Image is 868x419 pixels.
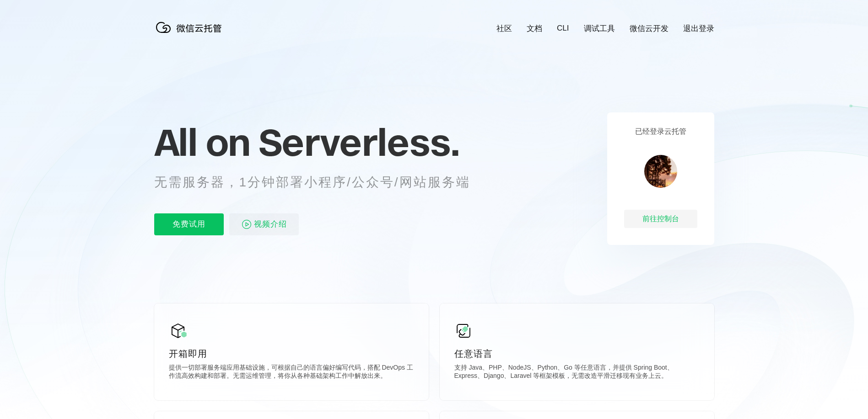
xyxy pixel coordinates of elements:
p: 已经登录云托管 [635,127,686,137]
p: 支持 Java、PHP、NodeJS、Python、Go 等任意语言，并提供 Spring Boot、Express、Django、Laravel 等框架模板，无需改造平滑迁移现有业务上云。 [454,364,700,382]
a: 文档 [527,23,542,34]
a: 社区 [496,23,512,34]
a: CLI [557,24,569,33]
a: 微信云托管 [154,30,227,38]
p: 开箱即用 [169,347,414,360]
p: 提供一切部署服务端应用基础设施，可根据自己的语言偏好编写代码，搭配 DevOps 工作流高效构建和部署。无需运维管理，将你从各种基础架构工作中解放出来。 [169,364,414,382]
p: 免费试用 [154,213,224,235]
p: 无需服务器，1分钟部署小程序/公众号/网站服务端 [154,173,487,191]
a: 微信云开发 [630,23,669,34]
span: All on [154,119,250,165]
img: video_play.svg [241,219,252,230]
img: 微信云托管 [154,18,227,37]
a: 调试工具 [584,23,615,34]
div: 前往控制台 [624,210,697,228]
span: Serverless. [259,119,459,165]
p: 任意语言 [454,347,700,360]
a: 退出登录 [683,23,714,34]
span: 视频介绍 [254,213,287,235]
